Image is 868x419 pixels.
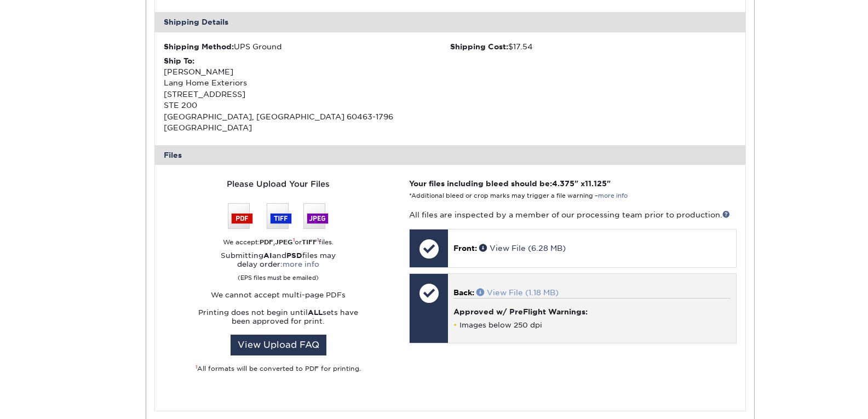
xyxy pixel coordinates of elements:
strong: PDF [260,238,273,246]
small: (EPS files must be emailed) [238,269,319,282]
li: Images below 250 dpi [453,320,730,330]
strong: Shipping Method: [164,42,234,51]
img: We accept: PSD, TIFF, or JPEG (JPG) [228,203,329,229]
span: 11.125 [585,179,607,188]
span: Front: [453,244,477,252]
strong: TIFF [302,238,317,246]
h4: Approved w/ PreFlight Warnings: [453,307,730,316]
a: more info [283,260,319,268]
span: 4.375 [552,179,574,188]
p: We cannot accept multi-page PDFs [164,291,393,300]
div: UPS Ground [164,41,450,52]
strong: ALL [308,308,323,317]
sup: 1 [196,364,197,370]
small: *Additional bleed or crop marks may trigger a file warning – [409,192,628,199]
div: $17.54 [450,41,737,52]
div: Files [155,145,745,165]
a: View File (1.18 MB) [476,288,559,297]
strong: AI [263,251,272,260]
p: Printing does not begin until sets have been approved for print. [164,308,393,326]
strong: Shipping Cost: [450,42,508,51]
p: Submitting and files may delay order: [164,251,393,282]
sup: 1 [293,237,295,243]
div: Shipping Details [155,12,745,32]
strong: PSD [286,251,302,260]
div: We accept: , or files. [164,238,393,247]
div: Please Upload Your Files [164,178,393,190]
iframe: Google Customer Reviews [3,386,93,415]
div: All formats will be converted to PDF for printing. [164,364,393,374]
div: [PERSON_NAME] Lang Home Exteriors [STREET_ADDRESS] STE 200 [GEOGRAPHIC_DATA], [GEOGRAPHIC_DATA] 6... [164,55,450,134]
span: Back: [453,288,474,297]
strong: Ship To: [164,56,194,65]
a: View Upload FAQ [231,335,326,355]
strong: Your files including bleed should be: " x " [409,179,611,188]
a: more info [598,192,628,199]
a: View File (6.28 MB) [479,244,566,252]
p: All files are inspected by a member of our processing team prior to production. [409,209,736,220]
sup: 1 [317,237,319,243]
strong: JPEG [275,238,293,246]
